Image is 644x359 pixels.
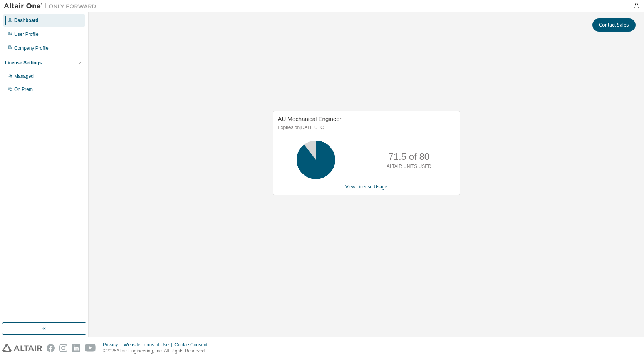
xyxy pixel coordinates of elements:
p: Expires on [DATE] UTC [278,124,453,131]
p: © 2025 Altair Engineering, Inc. All Rights Reserved. [103,348,212,354]
a: View License Usage [345,184,387,190]
div: Website Terms of Use [124,342,174,348]
p: ALTAIR UNITS USED [387,163,431,170]
img: Altair One [4,2,100,10]
p: 71.5 of 80 [388,150,429,163]
img: instagram.svg [59,344,67,352]
div: Privacy [103,342,124,348]
div: On Prem [14,86,33,92]
img: altair_logo.svg [2,344,42,352]
div: License Settings [5,60,42,66]
div: Dashboard [14,17,39,23]
img: facebook.svg [47,344,55,352]
button: Contact Sales [592,18,636,32]
div: Company Profile [14,45,49,51]
div: Cookie Consent [174,342,212,348]
span: AU Mechanical Engineer [278,116,342,122]
img: linkedin.svg [72,344,80,352]
img: youtube.svg [85,344,96,352]
div: User Profile [14,31,39,37]
div: Managed [14,73,34,79]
